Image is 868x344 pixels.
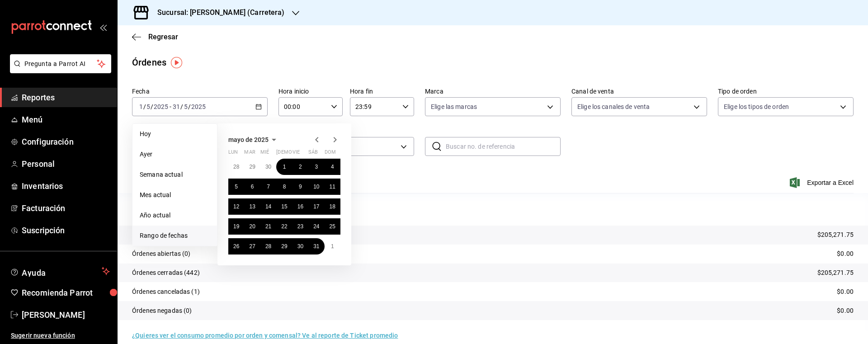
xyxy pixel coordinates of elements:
button: 11 de mayo de 2025 [325,179,340,195]
label: Tipo de orden [718,88,854,94]
abbr: 30 de mayo de 2025 [297,243,303,250]
img: Tooltip marker [171,57,182,68]
abbr: 17 de mayo de 2025 [313,203,319,210]
abbr: sábado [308,149,318,159]
abbr: 10 de mayo de 2025 [313,184,319,190]
p: $0.00 [837,306,854,316]
input: -- [146,103,151,110]
button: Exportar a Excel [792,177,854,188]
button: 25 de mayo de 2025 [325,218,340,235]
label: Marca [425,88,561,94]
input: -- [172,103,180,110]
p: Resumen [132,204,854,215]
button: 4 de mayo de 2025 [325,159,340,175]
p: $205,271.75 [817,230,854,240]
span: [PERSON_NAME] [22,309,110,321]
button: mayo de 2025 [228,134,279,145]
input: Buscar no. de referencia [446,137,561,156]
p: $0.00 [837,287,854,297]
button: 27 de mayo de 2025 [244,238,260,254]
span: Reportes [22,91,110,104]
abbr: 28 de mayo de 2025 [265,243,271,250]
input: ---- [153,103,169,110]
abbr: 16 de mayo de 2025 [297,203,303,210]
button: 29 de abril de 2025 [244,159,260,175]
button: 1 de mayo de 2025 [276,159,292,175]
button: 24 de mayo de 2025 [308,218,324,235]
abbr: 29 de abril de 2025 [249,164,255,170]
span: Pregunta a Parrot AI [24,59,97,69]
span: Sugerir nueva función [11,331,110,340]
button: open_drawer_menu [99,24,107,31]
button: 29 de mayo de 2025 [276,238,292,254]
button: 7 de mayo de 2025 [260,179,276,195]
abbr: 6 de mayo de 2025 [251,184,254,190]
button: 16 de mayo de 2025 [292,198,308,215]
abbr: 31 de mayo de 2025 [313,243,319,250]
button: Pregunta a Parrot AI [10,54,111,73]
span: Hoy [140,129,210,139]
abbr: martes [244,149,255,159]
label: Hora inicio [278,88,343,94]
span: Configuración [22,136,110,148]
p: $0.00 [837,249,854,259]
button: 28 de mayo de 2025 [260,238,276,254]
span: Suscripción [22,224,110,236]
abbr: 18 de mayo de 2025 [330,203,335,210]
abbr: 5 de mayo de 2025 [235,184,238,190]
button: 6 de mayo de 2025 [244,179,260,195]
span: Elige las marcas [431,102,477,111]
button: 30 de mayo de 2025 [292,238,308,254]
button: 2 de mayo de 2025 [292,159,308,175]
span: Menú [22,113,110,126]
p: Órdenes abiertas (0) [132,249,191,259]
abbr: 8 de mayo de 2025 [283,184,286,190]
label: Fecha [132,88,268,94]
button: 22 de mayo de 2025 [276,218,292,235]
button: 26 de mayo de 2025 [228,238,244,254]
input: -- [139,103,143,110]
abbr: jueves [276,149,330,159]
label: Canal de venta [571,88,707,94]
span: Año actual [140,211,210,220]
span: Recomienda Parrot [22,287,110,299]
p: Órdenes canceladas (1) [132,287,200,297]
abbr: 1 de mayo de 2025 [283,164,286,170]
abbr: 24 de mayo de 2025 [313,223,319,230]
button: 10 de mayo de 2025 [308,179,324,195]
abbr: 13 de mayo de 2025 [249,203,255,210]
button: 9 de mayo de 2025 [292,179,308,195]
button: 18 de mayo de 2025 [325,198,340,215]
button: 21 de mayo de 2025 [260,218,276,235]
abbr: 15 de mayo de 2025 [281,203,287,210]
span: - [170,103,171,110]
span: / [180,103,183,110]
abbr: 20 de mayo de 2025 [249,223,255,230]
button: 8 de mayo de 2025 [276,179,292,195]
h3: Sucursal: [PERSON_NAME] (Carretera) [150,7,285,18]
button: 15 de mayo de 2025 [276,198,292,215]
abbr: 22 de mayo de 2025 [281,223,287,230]
button: 5 de mayo de 2025 [228,179,244,195]
button: 28 de abril de 2025 [228,159,244,175]
button: 14 de mayo de 2025 [260,198,276,215]
abbr: 14 de mayo de 2025 [265,203,271,210]
input: ---- [191,103,206,110]
span: Semana actual [140,170,210,179]
abbr: domingo [325,149,336,159]
abbr: 21 de mayo de 2025 [265,223,271,230]
input: -- [184,103,188,110]
abbr: lunes [228,149,238,159]
abbr: 12 de mayo de 2025 [233,203,239,210]
span: mayo de 2025 [228,136,269,143]
span: Elige los tipos de orden [724,102,789,111]
span: Rango de fechas [140,231,210,240]
button: 1 de junio de 2025 [325,238,340,254]
abbr: miércoles [260,149,269,159]
button: 12 de mayo de 2025 [228,198,244,215]
abbr: 4 de mayo de 2025 [331,164,334,170]
abbr: 19 de mayo de 2025 [233,223,239,230]
span: Ayuda [22,266,98,277]
abbr: viernes [292,149,300,159]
